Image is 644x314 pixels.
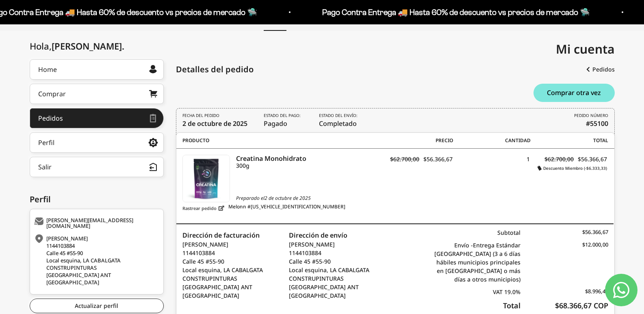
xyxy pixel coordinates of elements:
div: Pedidos [38,115,63,121]
i: 300g [236,162,375,169]
div: VAT 19.0% [433,288,520,296]
a: Pedidos [586,62,615,77]
div: Subtotal [433,228,520,237]
a: Home [30,59,164,80]
img: Creatina Monohidrato - 300g [183,155,230,202]
a: Rastrear pedido [182,203,224,213]
span: Melonn #[US_VEHICLE_IDENTIFICATION_NUMBER] [228,203,345,213]
span: $56.366,67 [423,155,453,163]
strong: Dirección de envío [289,231,347,240]
span: Total [531,137,608,144]
p: [PERSON_NAME] 1144103884 Calle 45 #55-90 Local esquina, LA CABALGATA CONSTRUPINTURAS [GEOGRAPHIC_... [182,240,289,300]
i: FECHA DEL PEDIDO [182,113,219,119]
div: $68.366,67 COP [520,300,608,311]
span: $56.366,67 [578,155,607,163]
time: 2 de octubre de 2025 [265,195,311,201]
div: Comprar [38,91,66,97]
div: [PERSON_NAME] 1144103884 Calle 45 #55-90 Local esquina, LA CABALGATA CONSTRUPINTURAS [GEOGRAPHIC_... [34,235,157,286]
span: Completado [319,113,360,128]
i: Creatina Monohidrato [236,155,375,162]
div: Salir [38,164,52,170]
div: Hola, [30,41,124,51]
b: #55100 [586,119,608,128]
i: PEDIDO NÚMERO [574,113,608,119]
div: Perfil [38,139,54,146]
a: Creatina Monohidrato - 300g [182,155,230,202]
div: Perfil [30,193,164,206]
i: Estado del envío: [319,113,358,119]
i: Estado del pago: [264,113,301,119]
span: Mi cuenta [556,41,615,57]
div: 1 [453,155,530,171]
span: Cantidad [453,137,531,144]
time: 2 de octubre de 2025 [182,119,247,128]
i: Descuento Miembro (-$6.333,33) [538,165,607,171]
div: $12.000,00 [520,241,608,284]
div: $56.366,67 [520,228,608,237]
s: $62.700,00 [544,155,574,163]
a: Creatina Monohidrato 300g [236,155,375,169]
span: . [122,40,124,52]
span: Envío - [454,241,473,249]
button: Comprar otra vez [533,84,615,102]
div: Total [433,300,520,311]
s: $62.700,00 [390,155,419,163]
button: Salir [30,157,164,177]
span: [PERSON_NAME] [52,40,124,52]
span: Comprar otra vez [547,89,601,96]
span: Pagado [264,113,303,128]
div: Detalles del pedido [176,63,254,76]
span: Precio [376,137,453,144]
p: [PERSON_NAME] 1144103884 Calle 45 #55-90 Local esquina, LA CABALGATA CONSTRUPINTURAS [GEOGRAPHIC_... [289,240,395,300]
p: Pago Contra Entrega 🚚 Hasta 60% de descuento vs precios de mercado 🛸 [321,6,589,19]
div: Home [38,66,57,73]
div: Entrega Estándar [GEOGRAPHIC_DATA] (3 a 6 días hábiles municipios principales en [GEOGRAPHIC_DATA... [433,241,520,284]
div: [PERSON_NAME][EMAIL_ADDRESS][DOMAIN_NAME] [34,217,157,229]
span: Preparado el [182,195,375,202]
a: Comprar [30,84,164,104]
a: Actualizar perfil [30,299,164,313]
strong: Dirección de facturación [182,231,260,240]
div: $8.996,48 [520,288,608,296]
a: Perfil [30,132,164,153]
span: Producto [182,137,376,144]
a: Pedidos [30,108,164,128]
